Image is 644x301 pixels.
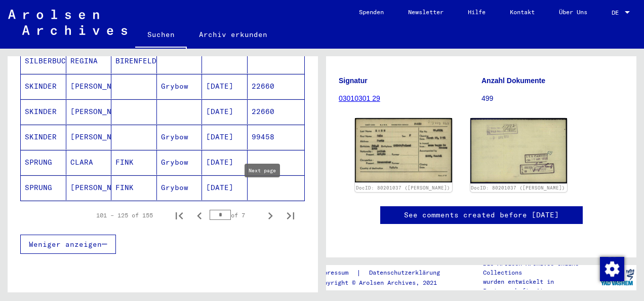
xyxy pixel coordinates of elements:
a: See comments created before [DATE] [404,210,559,220]
button: Last page [280,205,301,225]
mat-cell: Grybow [157,74,203,99]
mat-cell: FINK [111,175,157,200]
mat-cell: [DATE] [202,175,248,200]
mat-cell: REGINA [66,49,112,73]
a: DocID: 80201037 ([PERSON_NAME]) [471,185,565,191]
mat-cell: [PERSON_NAME] [66,99,112,124]
div: | [316,268,452,278]
mat-cell: 99458 [248,125,305,149]
a: Suchen [135,22,187,49]
mat-cell: [PERSON_NAME] [66,175,112,200]
img: Arolsen_neg.svg [8,10,127,35]
div: Zustimmung ändern [599,256,624,281]
img: Zustimmung ändern [600,257,624,281]
span: Weniger anzeigen [29,240,102,249]
mat-cell: 22660 [248,99,305,124]
img: 001.jpg [355,118,452,182]
mat-cell: Grybow [157,150,203,175]
div: of 7 [210,210,260,220]
mat-cell: CLARA [66,150,112,175]
p: Copyright © Arolsen Archives, 2021 [316,278,452,287]
p: wurden entwickelt in Partnerschaft mit [483,277,597,295]
a: 03010301 29 [339,94,380,102]
mat-cell: SKINDER [21,74,66,99]
mat-cell: Grybow [157,125,203,149]
b: Signatur [339,77,368,85]
a: Impressum [316,268,356,278]
mat-cell: [PERSON_NAME] [66,74,112,99]
button: First page [169,205,189,225]
mat-cell: BIRENFELD [111,49,157,73]
button: Weniger anzeigen [20,235,116,254]
a: Archiv erkunden [187,22,279,47]
mat-cell: SPRUNG [21,175,66,200]
p: 499 [481,93,624,104]
mat-cell: [DATE] [202,99,248,124]
mat-cell: Grybow [157,175,203,200]
mat-cell: [DATE] [202,125,248,149]
mat-cell: SKINDER [21,125,66,149]
mat-cell: SILBERBUCH [21,49,66,73]
a: Datenschutzerklärung [361,268,452,278]
p: Die Arolsen Archives Online-Collections [483,259,597,277]
mat-cell: [PERSON_NAME] [66,125,112,149]
a: DocID: 80201037 ([PERSON_NAME]) [356,185,450,191]
mat-cell: SKINDER [21,99,66,124]
span: DE [612,9,623,16]
mat-cell: FINK [111,150,157,175]
img: yv_logo.png [598,265,636,290]
mat-cell: [DATE] [202,74,248,99]
b: Anzahl Dokumente [481,77,545,85]
button: Next page [260,205,280,225]
mat-cell: 22660 [248,74,305,99]
img: 002.jpg [470,118,568,183]
div: 101 – 125 of 155 [96,211,153,220]
mat-cell: SPRUNG [21,150,66,175]
mat-cell: [DATE] [202,150,248,175]
button: Previous page [189,205,210,225]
